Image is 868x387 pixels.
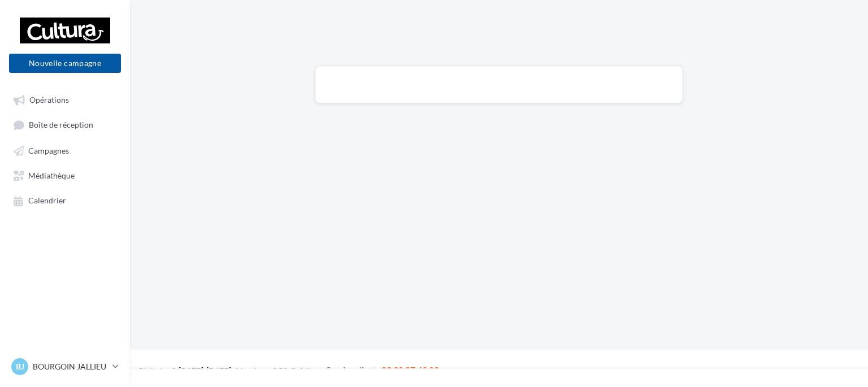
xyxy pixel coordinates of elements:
[290,366,316,375] a: Crédits
[28,196,66,206] span: Calendrier
[29,95,69,105] span: Opérations
[272,366,287,375] a: CGS
[9,356,121,377] a: BJ BOURGOIN JALLIEU
[138,366,171,375] a: Digitaleo
[7,114,123,135] a: Boîte de réception
[138,366,439,375] span: © [DATE]-[DATE] - - -
[9,54,121,73] button: Nouvelle campagne
[381,364,439,375] span: 02 30 07 43 80
[16,361,24,372] span: BJ
[7,190,123,210] a: Calendrier
[28,146,69,155] span: Campagnes
[28,171,75,180] span: Médiathèque
[33,361,108,372] p: BOURGOIN JALLIEU
[7,140,123,160] a: Campagnes
[7,89,123,110] a: Opérations
[29,120,93,130] span: Boîte de réception
[236,366,269,375] a: Mentions
[326,364,377,375] span: Service client
[7,165,123,185] a: Médiathèque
